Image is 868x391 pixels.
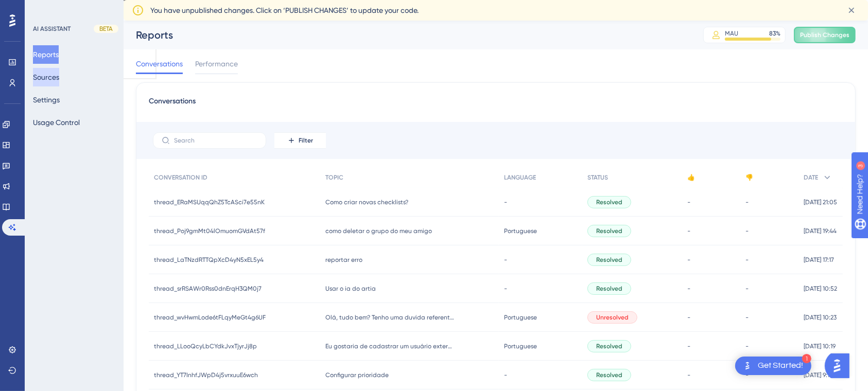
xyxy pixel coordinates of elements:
button: Usage Control [33,113,80,132]
span: Resolved [596,256,622,264]
span: - [504,371,507,379]
span: - [688,313,691,322]
span: - [504,256,507,264]
span: Eu gostaria de cadastrar um usuário externo sem necessitar do email [325,342,454,350]
span: Usar o ia do artia [325,285,376,293]
span: Unresolved [596,313,629,322]
span: Portuguese [504,313,537,322]
span: - [688,198,691,206]
span: thread_Poj9gmMt04lOmuomGVdAt57f [154,227,265,235]
span: Resolved [596,285,622,293]
span: thread_LLooQcyLbCYdkJvxTjyrJj8p [154,342,257,350]
iframe: UserGuiding AI Assistant Launcher [825,350,856,381]
span: - [688,256,691,264]
span: [DATE] 21:05 [804,198,837,206]
span: - [688,285,691,293]
span: LANGUAGE [504,173,536,182]
span: - [504,198,507,206]
button: Publish Changes [794,27,856,43]
span: TOPIC [325,173,343,182]
div: Reports [136,28,678,42]
span: thread_wvHwmLode6tFLqyMeGt4g6UF [154,313,266,322]
span: STATUS [587,173,608,182]
div: Get Started! [758,360,803,371]
span: - [745,342,749,350]
span: - [745,313,749,322]
span: Resolved [596,342,622,350]
span: como deletar o grupo do meu amigo [325,227,432,235]
div: 3 [72,5,75,13]
span: Configurar prioridade [325,371,389,379]
button: Reports [33,45,59,64]
span: [DATE] 10:19 [804,342,836,350]
span: You have unpublished changes. Click on ‘PUBLISH CHANGES’ to update your code. [150,4,419,16]
span: [DATE] 19:44 [804,227,837,235]
span: Como criar novas checklists? [325,198,408,206]
span: - [745,285,749,293]
span: Resolved [596,227,622,235]
button: Settings [33,91,60,109]
span: - [745,227,749,235]
span: Publish Changes [800,31,849,39]
span: thread_srRSAWr0Rss0dnErqH3QM0j7 [154,285,262,293]
span: Conversations [136,58,183,70]
span: DATE [804,173,818,182]
span: [DATE] 10:52 [804,285,837,293]
div: MAU [725,29,738,38]
span: CONVERSATION ID [154,173,207,182]
div: 83 % [769,29,780,38]
span: Need Help? [24,3,64,15]
span: Portuguese [504,227,537,235]
span: - [504,285,507,293]
span: Portuguese [504,342,537,350]
span: Olá, tudo bem? Tenho uma duvida referente a organização de atividades [325,313,454,322]
span: Resolved [596,198,622,206]
span: reportar erro [325,256,362,264]
span: - [688,342,691,350]
span: Conversations [149,95,196,114]
img: launcher-image-alternative-text [741,360,754,372]
span: thread_ERaMSUqqQhZ5TcASci7e55nK [154,198,265,206]
span: thread_LaTNzdRTTQpXcD4yN5xEL5y4 [154,256,264,264]
button: Sources [33,68,59,86]
span: Resolved [596,371,622,379]
input: Search [174,137,257,144]
span: [DATE] 10:23 [804,313,837,322]
span: Performance [195,58,238,70]
div: 1 [802,354,811,363]
span: 👎 [745,173,753,182]
button: Filter [274,132,326,149]
span: [DATE] 9:14 [804,371,833,379]
span: - [688,371,691,379]
span: - [745,198,749,206]
span: Filter [299,136,313,145]
span: - [688,227,691,235]
span: - [745,256,749,264]
span: [DATE] 17:17 [804,256,834,264]
div: Open Get Started! checklist, remaining modules: 1 [735,357,811,375]
span: 👍 [688,173,696,182]
div: AI ASSISTANT [33,25,71,33]
div: BETA [94,25,118,33]
span: thread_YT7InhfJWpD4j5vrxuuE6wch [154,371,258,379]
